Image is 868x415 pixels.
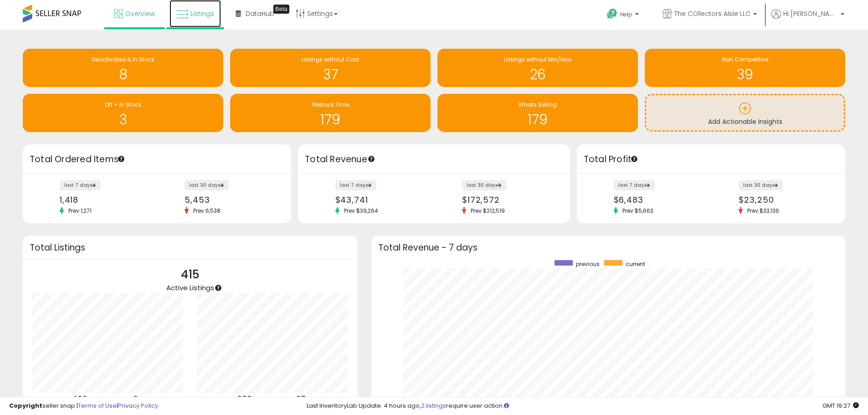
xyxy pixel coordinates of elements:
[60,180,101,190] label: last 7 days
[23,94,223,132] a: Off + In Stock 3
[214,284,222,292] div: Tooltip anchor
[606,8,618,20] i: Get Help
[189,207,225,215] span: Prev: 6,538
[30,244,351,251] h3: Total Listings
[437,49,638,87] a: Listings without Min/Max 26
[339,207,383,215] span: Prev: $39,264
[230,49,431,87] a: Listings without Cost 37
[166,266,214,283] p: 415
[614,180,655,190] label: last 7 days
[771,9,844,30] a: Hi [PERSON_NAME]
[630,155,638,163] div: Tooltip anchor
[185,180,229,190] label: last 30 days
[442,112,633,127] h1: 179
[230,94,431,132] a: Restock Time 179
[125,9,155,18] span: Overview
[235,112,426,127] h1: 179
[421,401,446,410] a: 2 listings
[466,207,509,215] span: Prev: $212,519
[296,394,305,405] b: 27
[739,180,783,190] label: last 30 days
[620,10,632,18] span: Help
[335,180,376,190] label: last 7 days
[335,195,427,205] div: $43,741
[60,195,150,205] div: 1,418
[584,153,838,166] h3: Total Profit
[305,153,563,166] h3: Total Revenue
[166,283,214,292] span: Active Listings
[442,67,633,82] h1: 26
[618,207,658,215] span: Prev: $5,663
[185,195,275,205] div: 5,453
[626,260,645,268] span: current
[30,153,284,166] h3: Total Ordered Items
[614,195,704,205] div: $6,483
[708,117,782,126] span: Add Actionable Insights
[105,101,141,108] span: Off + In Stock
[302,56,359,63] span: Listings without Cost
[72,394,87,405] b: 409
[9,402,158,410] div: seller snap | |
[437,94,638,132] a: Whats Selling 179
[519,101,557,108] span: Whats Selling
[576,260,600,268] span: previous
[674,9,750,18] span: The COllectors AIsle LLC
[462,180,506,190] label: last 30 days
[133,394,138,405] b: 6
[822,401,859,410] span: 2025-08-12 19:27 GMT
[462,195,554,205] div: $172,572
[504,56,572,63] span: Listings without Min/Max
[312,101,349,108] span: Restock Time
[64,207,96,215] span: Prev: 1,271
[722,56,768,63] span: Non Competitive
[9,401,42,410] strong: Copyright
[27,67,219,82] h1: 8
[646,95,844,130] a: Add Actionable Insights
[600,1,648,30] a: Help
[118,401,158,410] a: Privacy Policy
[190,9,214,18] span: Listings
[23,49,223,87] a: Deactivated & In Stock 8
[117,155,125,163] div: Tooltip anchor
[92,56,154,63] span: Deactivated & In Stock
[649,67,841,82] h1: 39
[78,401,117,410] a: Terms of Use
[237,394,252,405] b: 388
[367,155,375,163] div: Tooltip anchor
[783,9,838,18] span: Hi [PERSON_NAME]
[273,5,289,14] div: Tooltip anchor
[235,67,426,82] h1: 37
[307,402,859,410] div: Last InventoryLab Update: 4 hours ago, require user action.
[378,244,838,251] h3: Total Revenue - 7 days
[739,195,829,205] div: $23,250
[27,112,219,127] h1: 3
[504,403,509,409] i: Click here to read more about un-synced listings.
[743,207,784,215] span: Prev: $33,136
[645,49,845,87] a: Non Competitive 39
[246,9,274,18] span: DataHub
